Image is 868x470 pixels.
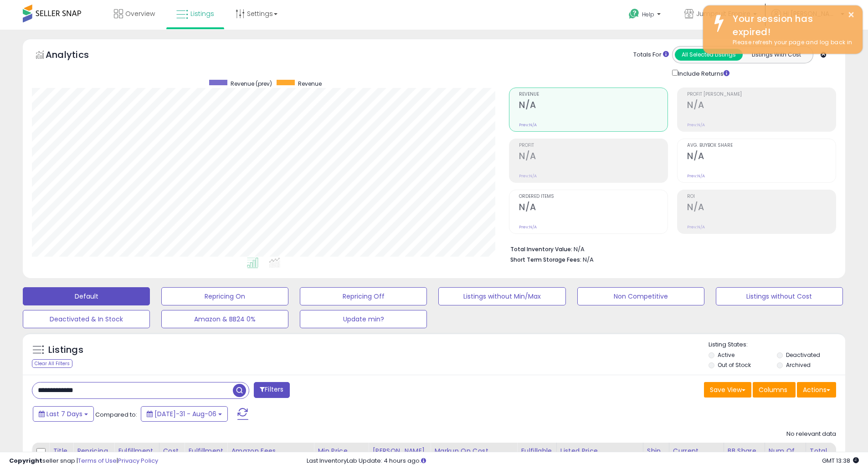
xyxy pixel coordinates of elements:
[519,224,537,230] small: Prev: N/A
[647,446,665,465] div: Ship Price
[154,409,216,418] span: [DATE]-31 - Aug-06
[519,194,668,199] span: Ordered Items
[519,202,668,214] h2: N/A
[753,382,796,398] button: Columns
[161,310,288,328] button: Amazon & BB24 0%
[300,287,427,305] button: Repricing Off
[687,151,836,163] h2: N/A
[519,122,537,128] small: Prev: N/A
[163,446,181,456] div: Cost
[560,446,639,456] div: Listed Price
[696,9,750,18] span: Jumpsuit Empire
[9,457,158,465] div: seller snap | |
[521,446,552,465] div: Fulfillable Quantity
[141,406,228,422] button: [DATE]-31 - Aug-06
[822,456,859,465] span: 2025-08-17 13:38 GMT
[307,457,859,465] div: Last InventoryLab Update: 4 hours ago.
[704,382,751,398] button: Save View
[231,80,272,88] span: Revenue (prev)
[786,351,820,359] label: Deactivated
[510,256,581,263] b: Short Term Storage Fees:
[687,173,705,179] small: Prev: N/A
[53,446,69,456] div: Title
[118,456,158,465] a: Privacy Policy
[665,68,740,78] div: Include Returns
[33,406,94,422] button: Last 7 Days
[48,344,83,356] h5: Listings
[642,10,654,18] span: Help
[583,255,594,264] span: N/A
[673,446,720,465] div: Current Buybox Price
[161,287,288,305] button: Repricing On
[728,446,761,465] div: BB Share 24h.
[78,456,117,465] a: Terms of Use
[438,287,565,305] button: Listings without Min/Max
[786,430,836,439] div: No relevant data
[709,341,845,349] p: Listing States:
[786,361,811,369] label: Archived
[46,409,82,418] span: Last 7 Days
[726,12,856,38] div: Your session has expired!
[687,224,705,230] small: Prev: N/A
[759,385,787,394] span: Columns
[687,194,836,199] span: ROI
[231,446,310,456] div: Amazon Fees
[118,446,155,456] div: Fulfillment
[628,8,640,20] i: Get Help
[95,410,137,419] span: Compared to:
[32,359,72,368] div: Clear All Filters
[687,122,705,128] small: Prev: N/A
[372,446,426,456] div: [PERSON_NAME]
[190,9,214,18] span: Listings
[687,92,836,97] span: Profit [PERSON_NAME]
[77,446,110,456] div: Repricing
[298,80,322,88] span: Revenue
[300,310,427,328] button: Update min?
[742,49,810,61] button: Listings With Cost
[188,446,223,465] div: Fulfillment Cost
[434,446,513,456] div: Markup on Cost
[519,173,537,179] small: Prev: N/A
[797,382,836,398] button: Actions
[687,100,836,112] h2: N/A
[519,151,668,163] h2: N/A
[718,361,751,369] label: Out of Stock
[621,1,670,30] a: Help
[254,382,289,398] button: Filters
[687,143,836,148] span: Avg. Buybox Share
[577,287,704,305] button: Non Competitive
[633,51,669,59] div: Totals For
[23,310,150,328] button: Deactivated & In Stock
[726,38,856,47] div: Please refresh your page and log back in
[519,143,668,148] span: Profit
[847,9,855,21] button: ×
[718,351,734,359] label: Active
[519,100,668,112] h2: N/A
[687,202,836,214] h2: N/A
[23,287,150,305] button: Default
[318,446,365,456] div: Min Price
[675,49,743,61] button: All Selected Listings
[769,446,802,465] div: Num of Comp.
[519,92,668,97] span: Revenue
[810,446,843,465] div: Total Rev.
[125,9,155,18] span: Overview
[510,245,572,253] b: Total Inventory Value:
[9,456,42,465] strong: Copyright
[510,243,829,254] li: N/A
[716,287,843,305] button: Listings without Cost
[46,48,107,63] h5: Analytics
